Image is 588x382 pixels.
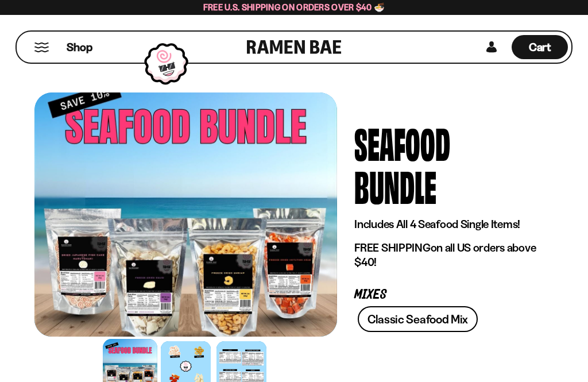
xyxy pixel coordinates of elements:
button: Mobile Menu Trigger [34,43,49,52]
span: Free U.S. Shipping on Orders over $40 🍜 [203,2,385,13]
p: on all US orders above $40! [354,241,536,269]
p: Includes All 4 Seafood Single Items! [354,217,536,231]
p: Mixes [354,290,536,300]
span: Cart [529,40,551,54]
strong: FREE SHIPPING [354,241,430,254]
div: Cart [512,32,568,63]
a: Shop [67,35,92,59]
a: Classic Seafood Mix [358,306,478,332]
div: Bundle [354,164,436,207]
div: Seafood [354,121,450,164]
span: Shop [67,40,92,55]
